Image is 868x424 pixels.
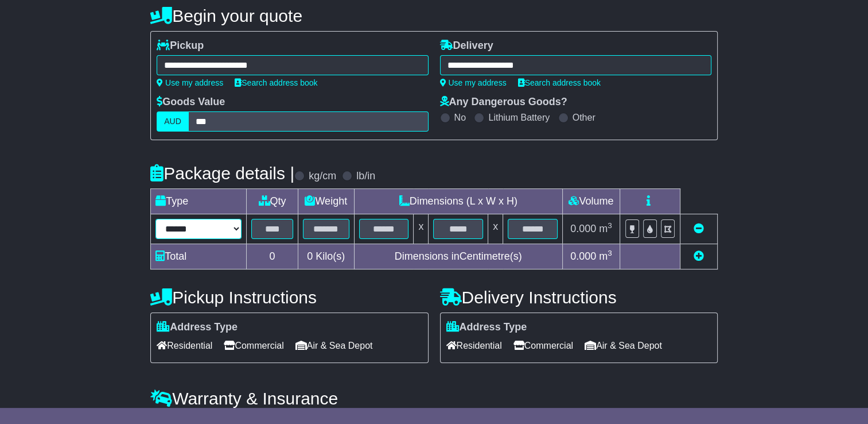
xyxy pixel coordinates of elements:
td: Dimensions (L x W x H) [354,189,562,214]
label: Address Type [446,321,527,334]
label: Lithium Battery [488,112,550,123]
h4: Pickup Instructions [150,288,428,307]
h4: Package details | [150,164,294,183]
h4: Begin your quote [150,6,718,25]
a: Use my address [440,78,507,87]
span: Residential [446,337,502,354]
td: Total [151,244,247,269]
td: x [488,214,503,244]
span: 0 [307,250,313,262]
span: Air & Sea Depot [295,337,373,354]
label: Address Type [157,321,238,334]
td: Type [151,189,247,214]
td: Weight [298,189,354,214]
a: Add new item [694,250,704,262]
label: Delivery [440,40,493,52]
td: Qty [247,189,298,214]
td: Kilo(s) [298,244,354,269]
a: Use my address [157,78,223,87]
label: kg/cm [309,170,336,183]
a: Search address book [235,78,317,87]
h4: Delivery Instructions [440,288,718,307]
label: No [454,112,466,123]
label: Other [573,112,595,123]
sup: 3 [608,249,612,257]
span: m [599,223,612,234]
span: Air & Sea Depot [585,337,662,354]
td: 0 [247,244,298,269]
td: x [414,214,429,244]
span: 0.000 [570,223,596,234]
h4: Warranty & Insurance [150,389,718,408]
label: Pickup [157,40,204,52]
sup: 3 [608,221,612,230]
a: Remove this item [694,223,704,234]
span: 0.000 [570,250,596,262]
label: AUD [157,111,189,132]
td: Volume [562,189,620,214]
label: Any Dangerous Goods? [440,96,567,109]
span: Commercial [513,337,573,354]
span: Commercial [224,337,283,354]
a: Search address book [518,78,601,87]
span: Residential [157,337,212,354]
span: m [599,250,612,262]
td: Dimensions in Centimetre(s) [354,244,562,269]
label: Goods Value [157,96,225,109]
label: lb/in [356,170,375,183]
